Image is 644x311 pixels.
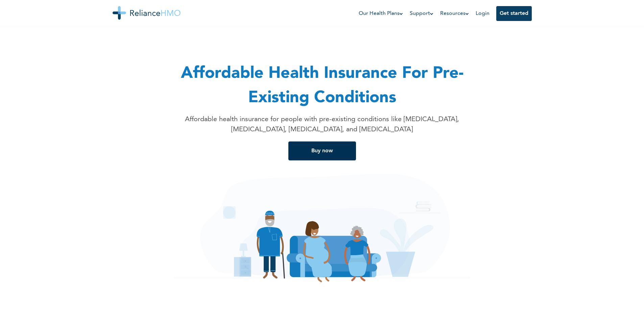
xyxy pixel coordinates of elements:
p: Affordable health insurance for people with pre-existing conditions like [MEDICAL_DATA], [MEDICAL... [170,114,474,135]
a: Login [476,11,490,16]
button: Get started [496,6,532,21]
button: Buy now [288,141,356,160]
a: Resources [440,9,469,18]
img: Reliance HMO's Logo [113,6,181,20]
img: sel_ext.svg [174,160,470,296]
a: Support [410,9,433,18]
a: Our Health Plans [359,9,403,18]
h1: Affordable Health Insurance For Pre-Existing Conditions [153,62,491,110]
